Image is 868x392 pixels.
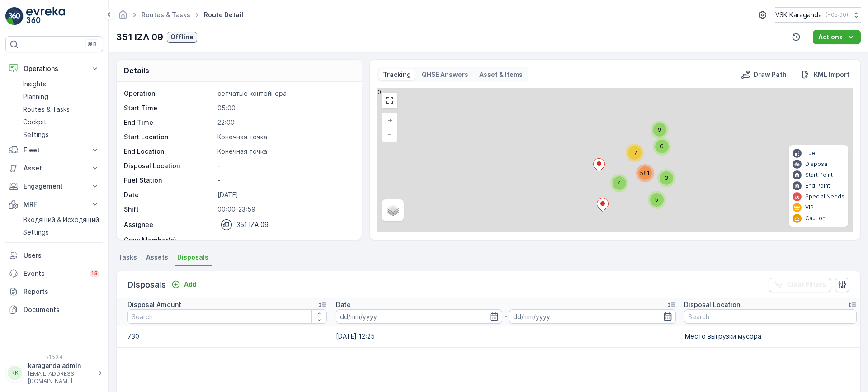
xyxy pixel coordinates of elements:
a: Zoom In [383,113,396,127]
p: Shift [124,205,214,214]
p: Start Location [124,132,214,142]
a: Insights [19,78,103,90]
button: Operations [5,60,103,78]
p: Insights [23,80,46,89]
p: Asset [24,164,85,173]
p: Planning [23,92,48,101]
p: Operation [124,89,214,98]
p: 13 [91,270,98,277]
p: Fleet [24,146,85,155]
button: Add [168,279,200,290]
div: 4 [610,174,628,192]
a: Zoom Out [383,127,396,141]
p: Cockpit [23,118,47,127]
span: Route Detail [202,10,245,19]
p: MRF [24,200,85,209]
button: Asset [5,159,103,177]
p: Users [24,251,99,260]
img: logo [5,7,24,25]
p: ⌘B [88,41,97,48]
span: Assets [146,253,168,262]
a: Homepage [118,13,128,21]
a: Events13 [5,264,103,283]
p: karaganda.admin [28,361,93,370]
p: Settings [23,130,49,139]
input: Search [127,309,327,324]
p: Tracking [383,70,411,79]
p: [DATE] [217,190,352,199]
p: Start Point [805,171,833,179]
button: Engagement [5,177,103,195]
p: Settings [23,228,49,237]
p: - [217,176,352,185]
p: End Time [124,118,214,127]
p: Date [336,300,351,309]
p: Disposal Location [684,300,740,309]
p: Clear Filters [787,280,826,289]
a: Users [5,246,103,264]
button: Offline [167,32,197,43]
p: [EMAIL_ADDRESS][DOMAIN_NAME] [28,370,93,385]
td: [DATE] 12:25 [331,326,681,347]
p: 351 IZA 09 [236,220,269,229]
p: сетчатыe контейнера [217,89,352,98]
p: Конечная точка [217,147,352,156]
div: 581 [636,164,654,182]
p: ( +05:00 ) [826,11,848,19]
span: Tasks [118,253,137,262]
p: Входящий & Исходящий [23,215,99,224]
button: VSK Karaganda(+05:00) [775,7,861,23]
p: Special Needs [805,193,844,200]
p: Date [124,190,214,199]
p: Disposal Amount [127,300,181,309]
p: Asset & Items [479,70,523,79]
a: Settings [19,128,103,141]
p: 351 IZA 09 [116,30,163,44]
p: Add [184,280,197,289]
div: 3 [657,169,675,187]
button: Actions [813,30,861,44]
div: 9 [651,121,669,139]
span: 9 [658,126,661,133]
p: Disposal Location [124,161,214,170]
img: logo_light-DOdMpM7g.png [26,7,65,25]
a: Reports [5,283,103,301]
span: 581 [640,170,650,176]
p: 730 [127,332,327,341]
p: Draw Path [754,70,787,79]
span: v 1.50.4 [5,354,103,359]
p: - [504,311,507,322]
p: Assignee [124,220,153,229]
a: View Fullscreen [383,94,396,107]
p: - [217,236,352,245]
button: Fleet [5,141,103,159]
p: Fuel [805,150,816,157]
span: Disposals [177,253,208,262]
input: Search [684,309,857,324]
span: − [387,130,392,137]
p: Fuel Station [124,176,214,185]
p: - [217,161,352,170]
input: dd/mm/yyyy [336,309,503,324]
p: Actions [818,33,843,42]
a: Layers [383,200,403,220]
div: KK [8,366,22,380]
p: End Location [124,147,214,156]
button: Clear Filters [769,278,831,292]
a: Входящий & Исходящий [19,213,103,226]
button: MRF [5,195,103,213]
div: 17 [626,144,644,162]
span: 3 [665,175,668,181]
p: 00:00-23:59 [217,205,352,214]
p: VSK Karaganda [775,10,822,19]
p: Details [124,65,149,76]
p: Routes & Tasks [23,105,70,114]
p: Место выгрузки мусора [685,332,849,341]
a: Documents [5,301,103,319]
span: 17 [632,149,637,156]
p: Documents [24,305,99,314]
div: 5 [648,191,666,209]
p: Start Time [124,104,214,113]
p: Caution [805,215,826,222]
p: End Point [805,182,830,189]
